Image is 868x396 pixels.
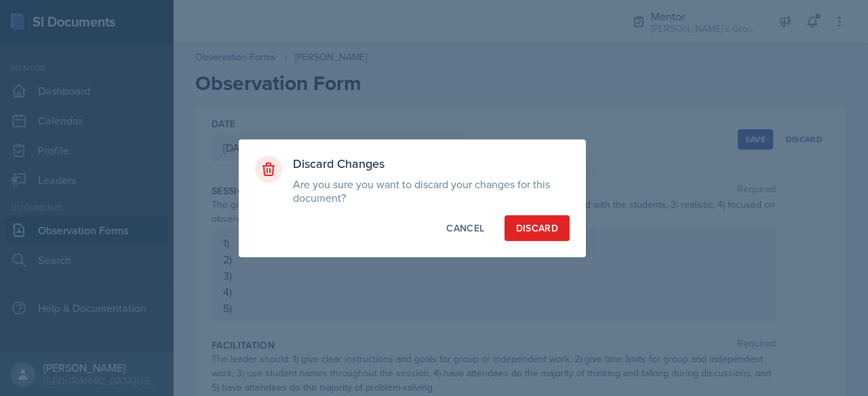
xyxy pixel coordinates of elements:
[446,221,484,235] div: Cancel
[293,156,570,172] h3: Discard Changes
[516,221,558,235] div: Discard
[293,177,570,204] p: Are you sure you want to discard your changes for this document?
[505,215,570,241] button: Discard
[435,215,496,241] button: Cancel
